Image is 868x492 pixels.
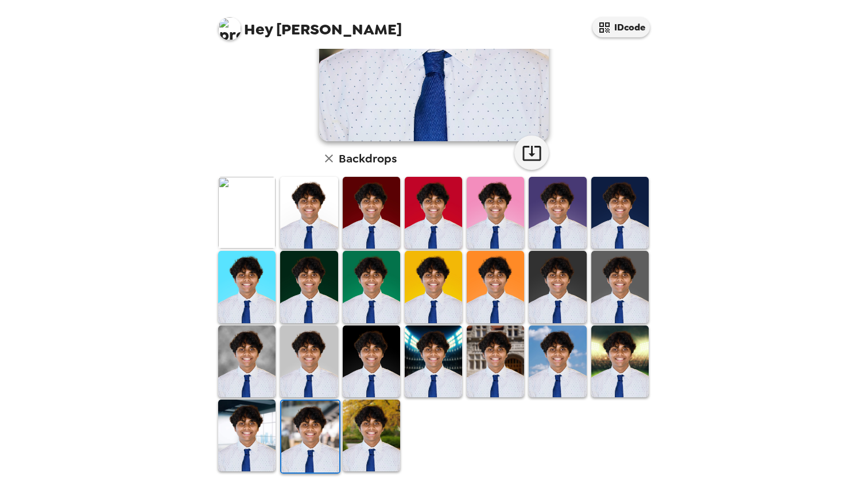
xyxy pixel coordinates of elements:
button: IDcode [592,17,650,37]
img: profile pic [218,17,241,40]
img: Original [218,177,276,249]
span: [PERSON_NAME] [218,11,402,37]
span: Hey [244,19,273,40]
h6: Backdrops [339,149,397,168]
